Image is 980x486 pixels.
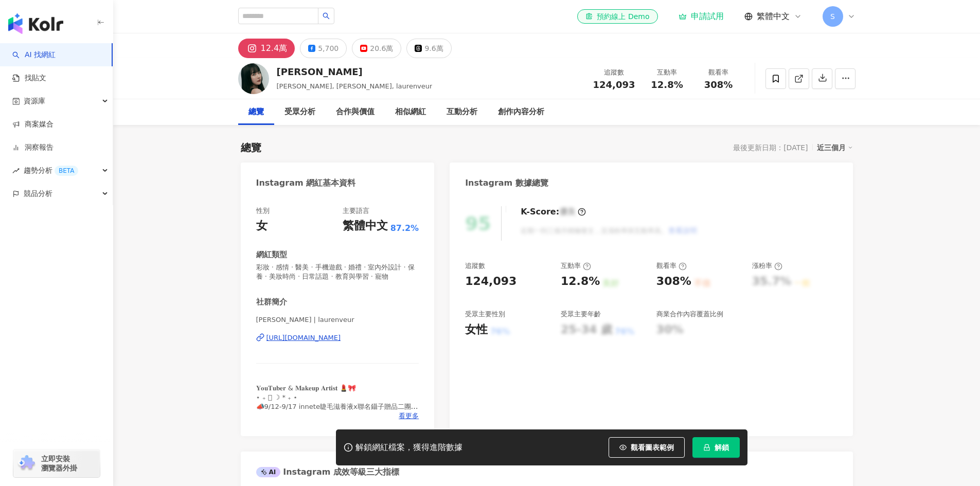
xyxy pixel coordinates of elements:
div: [PERSON_NAME] [277,65,433,78]
span: 觀看圖表範例 [631,443,674,452]
img: KOL Avatar [238,63,269,94]
div: 20.6萬 [370,41,393,56]
div: 性別 [256,206,270,215]
div: 最後更新日期：[DATE] [733,143,808,152]
div: 9.6萬 [424,41,443,56]
span: 繁體中文 [757,11,790,22]
div: 觀看率 [699,67,738,78]
div: 相似網紅 [395,106,426,118]
span: 308% [704,80,733,90]
div: 124,093 [465,274,516,290]
div: Instagram 網紅基本資料 [256,177,356,189]
span: 解鎖 [715,443,729,452]
div: 繁體中文 [343,218,388,234]
div: 女性 [465,322,488,338]
button: 觀看圖表範例 [609,437,685,458]
img: chrome extension [16,455,37,472]
div: 12.4萬 [261,41,288,56]
a: chrome extension立即安裝 瀏覽器外掛 [13,449,100,477]
span: [PERSON_NAME] | laurenveur [256,315,419,325]
div: 受眾主要性別 [465,310,505,319]
div: Instagram 成效等級三大指標 [256,466,399,478]
div: 互動率 [561,261,591,271]
a: searchAI 找網紅 [12,50,56,60]
div: 漲粉率 [752,261,782,271]
div: 互動分析 [447,106,477,118]
div: 商業合作內容覆蓋比例 [656,310,723,319]
div: 總覽 [248,106,264,118]
div: Instagram 數據總覽 [465,177,548,189]
span: 趨勢分析 [24,159,78,182]
span: 競品分析 [24,182,52,205]
span: 立即安裝 瀏覽器外掛 [41,454,77,473]
div: 觀看率 [656,261,687,271]
span: 𝐘𝐨𝐮𝐓𝐮𝐛𝐞𝐫 & 𝐌𝐚𝐤𝐞𝐮𝐩 𝐀𝐫𝐭𝐢𝐬𝐭 💄🎀 ⋆ ₊ ﾟ ☽ * ₊ ⋆ 📣9/12-9/17 innete睫毛滋養液x聯名鑷子贈品二團 💌[EMAIL_ADDRESS][DOMAIN... [256,384,418,420]
a: 找貼文 [12,73,46,83]
div: 受眾分析 [284,106,315,118]
span: search [323,12,330,20]
span: [PERSON_NAME], [PERSON_NAME], laurenveur [277,82,433,90]
a: 商案媒合 [12,119,54,130]
div: 解鎖網紅檔案，獲得進階數據 [355,442,462,453]
div: 12.8% [561,274,600,290]
span: 87.2% [390,223,419,234]
div: [URL][DOMAIN_NAME] [266,333,341,343]
span: rise [12,167,20,174]
a: 申請試用 [679,11,724,22]
button: 解鎖 [692,437,740,458]
img: logo [8,13,63,34]
a: [URL][DOMAIN_NAME] [256,333,419,343]
button: 12.4萬 [238,39,295,58]
div: 近三個月 [817,141,853,154]
span: 彩妝 · 感情 · 醫美 · 手機遊戲 · 婚禮 · 室內外設計 · 保養 · 美妝時尚 · 日常話題 · 教育與學習 · 寵物 [256,263,419,281]
div: 主要語言 [343,206,369,215]
div: 總覽 [241,140,261,155]
div: 308% [656,274,691,290]
div: BETA [55,166,78,176]
div: 女 [256,218,268,234]
div: 合作與價值 [336,106,375,118]
span: 資源庫 [24,89,45,113]
span: lock [703,444,710,451]
div: 社群簡介 [256,297,287,308]
div: K-Score : [521,206,586,218]
button: 20.6萬 [352,39,401,58]
div: 網紅類型 [256,249,287,260]
span: S [830,11,835,22]
div: AI [256,467,281,477]
div: 追蹤數 [593,67,635,78]
a: 洞察報告 [12,142,54,153]
button: 9.6萬 [406,39,451,58]
div: 互動率 [648,67,687,78]
a: 預約線上 Demo [577,9,657,24]
span: 看更多 [399,411,419,421]
span: 12.8% [651,80,683,90]
div: 創作內容分析 [498,106,544,118]
div: 5,700 [318,41,338,56]
div: 預約線上 Demo [585,11,649,22]
div: 追蹤數 [465,261,485,271]
div: 受眾主要年齡 [561,310,601,319]
span: 124,093 [593,79,635,90]
button: 5,700 [300,39,347,58]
